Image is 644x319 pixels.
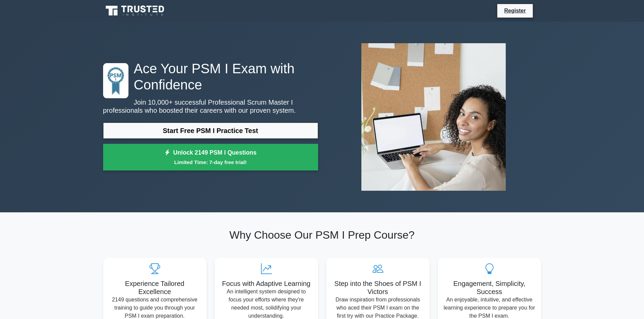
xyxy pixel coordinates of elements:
[103,60,318,93] h1: Ace Your PSM I Exam with Confidence
[109,280,201,296] h5: Experience Tailored Excellence
[220,280,313,288] h5: Focus with Adaptive Learning
[103,229,541,241] h2: Why Choose Our PSM I Prep Course?
[103,98,318,114] p: Join 10,000+ successful Professional Scrum Master I professionals who boosted their careers with ...
[103,144,318,171] a: Unlock 2149 PSM I QuestionsLimited Time: 7-day free trial!
[443,280,536,296] h5: Engagement, Simplicity, Success
[332,280,424,296] h5: Step into the Shoes of PSM I Victors
[500,6,530,15] a: Register
[112,158,310,166] small: Limited Time: 7-day free trial!
[103,123,318,139] a: Start Free PSM I Practice Test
